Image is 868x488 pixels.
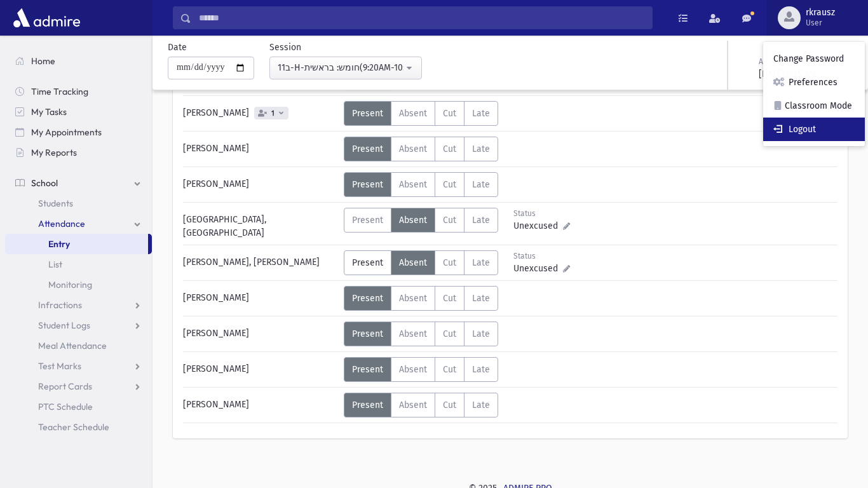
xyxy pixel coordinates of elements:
span: Entry [48,238,70,250]
span: Infractions [38,299,82,311]
a: My Reports [5,142,152,163]
span: Home [31,55,55,67]
div: AttTypes [344,172,498,197]
span: Absent [399,215,427,226]
span: Present [352,144,383,154]
a: Students [5,193,152,213]
a: My Tasks [5,102,152,122]
div: [PERSON_NAME] [177,286,344,311]
span: Cut [443,108,456,119]
span: 1 [269,109,277,118]
span: Present [352,179,383,190]
a: List [5,254,152,274]
div: Status [513,208,570,219]
span: Meal Attendance [38,340,107,351]
a: Attendance [5,213,152,234]
span: Late [472,179,490,190]
a: Test Marks [5,356,152,376]
span: Cut [443,400,456,410]
div: Attendance Taken [759,56,850,67]
span: Student Logs [38,320,90,331]
a: Time Tracking [5,81,152,102]
a: Change Password [763,47,865,71]
span: Absent [399,293,427,304]
span: My Reports [31,147,77,158]
span: PTC Schedule [38,401,93,412]
div: [PERSON_NAME], [PERSON_NAME] [177,250,344,275]
span: rkrausz [806,8,835,18]
span: Absent [399,179,427,190]
span: Report Cards [38,381,92,392]
span: Cut [443,144,456,154]
span: Late [472,329,490,339]
div: [GEOGRAPHIC_DATA], [GEOGRAPHIC_DATA] [177,208,344,240]
span: Present [352,400,383,410]
div: [DATE] 9:25 AM [759,67,850,81]
div: AttTypes [344,286,498,311]
span: User [806,18,835,28]
a: Student Logs [5,315,152,335]
div: [PERSON_NAME] [177,137,344,161]
span: Present [352,215,383,226]
span: Present [352,293,383,304]
div: Status [513,250,570,262]
div: [PERSON_NAME] [177,101,344,126]
span: Cut [443,215,456,226]
div: AttTypes [344,393,498,417]
a: Classroom Mode [763,94,865,118]
div: [PERSON_NAME] [177,393,344,417]
div: AttTypes [344,101,498,126]
span: Late [472,108,490,119]
span: Late [472,364,490,375]
div: AttTypes [344,357,498,382]
span: My Tasks [31,106,67,118]
div: 11ב-H-חומש: בראשית(9:20AM-10:03AM) [278,61,403,74]
span: Monitoring [48,279,92,290]
span: Late [472,293,490,304]
span: Unexcused [513,219,563,233]
span: Late [472,144,490,154]
span: Teacher Schedule [38,421,109,433]
span: Absent [399,329,427,339]
a: Logout [763,118,865,141]
label: Date [168,41,187,54]
span: Time Tracking [31,86,88,97]
div: AttTypes [344,250,498,275]
span: Absent [399,144,427,154]
span: Absent [399,257,427,268]
span: Late [472,400,490,410]
span: Cut [443,179,456,190]
span: Absent [399,364,427,375]
span: Absent [399,108,427,119]
div: [PERSON_NAME] [177,172,344,197]
div: AttTypes [344,208,498,233]
span: Late [472,257,490,268]
span: Late [472,215,490,226]
span: Present [352,108,383,119]
span: Absent [399,400,427,410]
a: My Appointments [5,122,152,142]
a: School [5,173,152,193]
label: Session [269,41,301,54]
span: Present [352,257,383,268]
span: Attendance [38,218,85,229]
span: Students [38,198,73,209]
a: Preferences [763,71,865,94]
a: PTC Schedule [5,396,152,417]
a: Infractions [5,295,152,315]
span: Present [352,364,383,375]
span: Cut [443,257,456,268]
span: List [48,259,62,270]
span: Cut [443,329,456,339]
span: My Appointments [31,126,102,138]
a: Monitoring [5,274,152,295]
div: [PERSON_NAME] [177,357,344,382]
div: AttTypes [344,137,498,161]
a: Home [5,51,152,71]
span: School [31,177,58,189]
a: Teacher Schedule [5,417,152,437]
span: Test Marks [38,360,81,372]
div: AttTypes [344,322,498,346]
a: Report Cards [5,376,152,396]
img: AdmirePro [10,5,83,30]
